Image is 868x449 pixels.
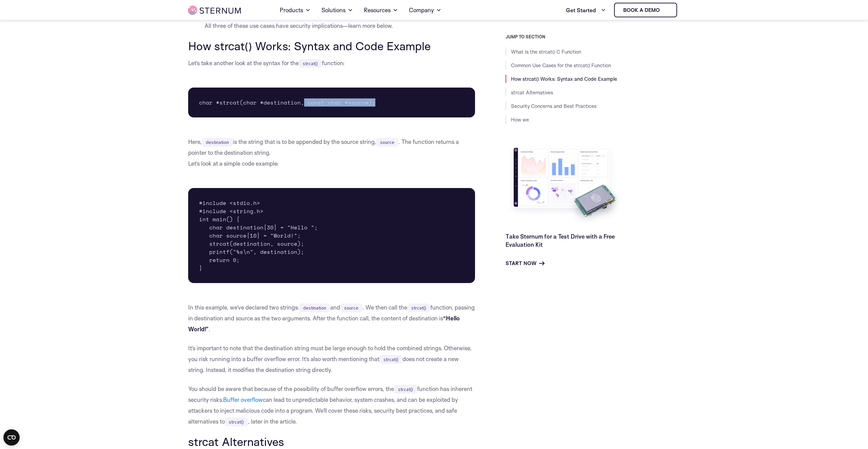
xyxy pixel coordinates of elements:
h3: JUMP TO SECTION [506,34,680,39]
a: Solutions [321,1,353,20]
p: Here, is the string that is to be appended by the source string, . The function returns a pointer... [188,136,475,169]
code: strcat() [379,355,402,364]
code: strcat() [407,303,430,312]
img: sternum iot [663,7,668,13]
a: Buffer overflow [223,396,263,403]
a: Book a demo [614,3,677,17]
p: In this example, we’ve declared two strings: and . We then call the function, passing in destinat... [188,302,475,335]
code: strcat() [299,59,322,68]
code: source [340,303,362,312]
p: Let’s take another look at the syntax for the function: [188,58,475,69]
a: Take Sternum for a Test Drive with a Free Evaluation Kit [506,233,615,248]
a: Security Concerns and Best Practices [511,103,596,109]
a: Resources [364,1,398,20]
a: Get Started [566,3,606,17]
a: What Is the strcat() C Function [511,49,581,55]
h2: strcat Alternatives [188,435,475,448]
a: Common Use Cases for the strcat() Function [511,62,611,69]
h2: How strcat() Works: Syntax and Code Example [188,39,475,52]
a: Company [409,1,441,20]
p: It’s important to note that the destination string must be large enough to hold the combined stri... [188,343,475,375]
img: sternum iot [188,6,241,15]
code: source [376,138,398,147]
a: How we [511,116,529,123]
a: strcat Alternatives [511,89,553,96]
img: Take Sternum for a Test Drive with a Free Evaluation Kit [506,143,624,227]
pre: char *strcat(char *destination, const char *source); [188,88,475,117]
a: Start Now [506,259,545,267]
code: destination [299,303,330,312]
pre: #include <stdio.h> #include <string.h> int main() { char destination[30] = "Hello "; char source[... [188,188,475,283]
button: Open CMP widget [3,429,20,446]
code: strcat() [225,417,248,426]
code: destination [202,138,233,147]
a: Products [280,1,311,20]
p: You should be aware that because of the possibility of buffer overflow errors, the function has i... [188,383,475,427]
code: strcat() [394,385,417,394]
a: How strcat() Works: Syntax and Code Example [511,76,617,82]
